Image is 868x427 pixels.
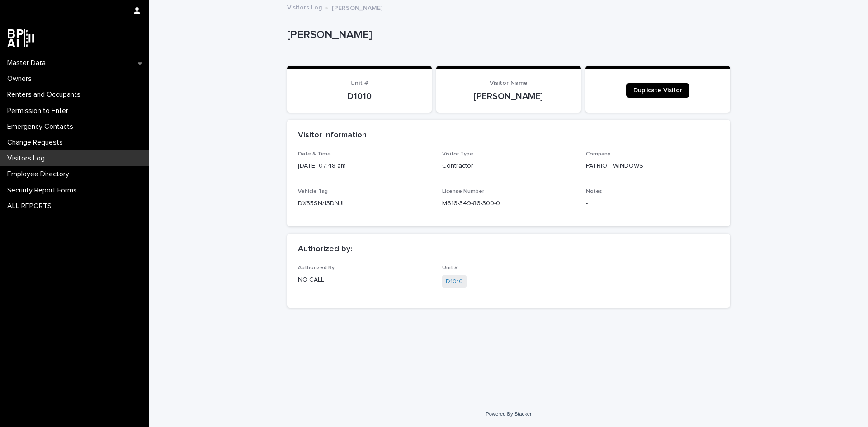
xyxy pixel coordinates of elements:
p: DX35SN/13DNJL [298,199,431,208]
span: Visitor Name [490,80,528,86]
img: dwgmcNfxSF6WIOOXiGgu [7,29,34,47]
p: Contractor [442,161,576,171]
a: Powered By Stacker [486,411,531,417]
a: Visitors Log [287,2,322,12]
p: - [586,199,719,208]
p: Employee Directory [4,170,76,178]
p: Owners [4,75,39,83]
p: [PERSON_NAME] [287,28,726,42]
h2: Visitor Information [298,131,367,141]
h2: Authorized by: [298,244,352,254]
span: Duplicate Visitor [633,87,682,94]
p: Change Requests [4,138,70,147]
a: Duplicate Visitor [626,83,689,98]
p: Permission to Enter [4,107,75,115]
p: M616-349-86-300-0 [442,199,576,208]
p: Emergency Contacts [4,122,80,131]
p: Security Report Forms [4,186,84,195]
p: PATRIOT WINDOWS [586,161,719,171]
a: D1010 [446,277,463,286]
span: Notes [586,189,602,194]
span: Unit # [350,80,368,86]
span: Vehicle Tag [298,189,328,194]
span: Unit # [442,265,458,271]
span: Visitor Type [442,151,473,157]
span: License Number [442,189,484,194]
span: Date & Time [298,151,331,157]
p: Visitors Log [4,154,52,163]
p: [DATE] 07:48 am [298,161,431,171]
p: Renters and Occupants [4,90,88,99]
span: Company [586,151,610,157]
p: D1010 [298,91,421,102]
p: ALL REPORTS [4,202,59,211]
span: Authorized By [298,265,335,271]
p: Master Data [4,59,53,67]
p: [PERSON_NAME] [447,91,570,102]
p: [PERSON_NAME] [332,2,382,12]
p: NO CALL [298,275,431,285]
